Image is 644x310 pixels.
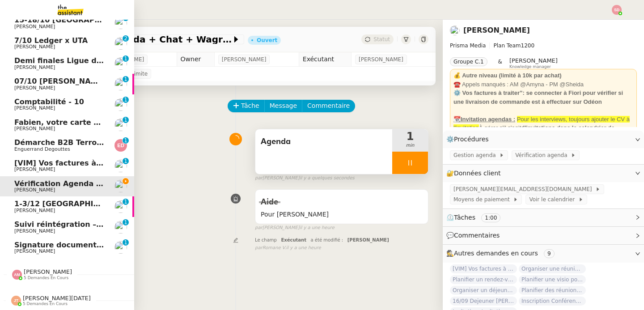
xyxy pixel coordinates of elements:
span: Exécutant [281,238,306,242]
nz-badge-sup: 1 [123,55,129,62]
span: 5 demandes en cours [24,276,68,280]
p: 1 [124,76,127,84]
u: 📆Invitation agendas : [453,116,515,123]
img: users%2F9GXHdUEgf7ZlSXdwo7B3iBDT3M02%2Favatar%2Fimages.jpeg [114,160,127,172]
span: Pour [PERSON_NAME] [261,209,423,220]
span: Prisma Media [450,42,486,49]
span: [PERSON_NAME] [509,57,558,64]
div: 🔐Données client [443,165,644,182]
span: 7/10 Ledger x UTA [14,36,88,45]
span: Agenda [261,135,387,149]
div: Ouvert [257,38,277,43]
p: 1 [124,219,127,227]
span: & [498,57,502,69]
span: Aide [261,198,278,206]
nz-badge-sup: 1 [123,117,129,123]
span: [PERSON_NAME] [14,248,55,254]
img: users%2FrZ9hsAwvZndyAxvpJrwIinY54I42%2Favatar%2FChatGPT%20Image%201%20aou%CC%82t%202025%2C%2011_1... [114,221,127,234]
span: [PERSON_NAME] [14,85,55,91]
span: par [255,224,263,232]
button: Message [264,100,302,112]
span: [PERSON_NAME] [24,268,72,275]
div: 💬Commentaires [443,227,644,244]
img: users%2FYpHCMxs0fyev2wOt2XOQMyMzL3F3%2Favatar%2Fb1d7cab4-399e-487a-a9b0-3b1e57580435 [114,78,127,90]
span: Vérification Agenda + Chat + Wagram (9h et 14h) [14,179,215,188]
span: 1 [392,131,428,142]
div: 🕵️Autres demandes en cours 9 [443,245,644,262]
span: Commentaires [454,232,500,239]
img: users%2F9GXHdUEgf7ZlSXdwo7B3iBDT3M02%2Favatar%2Fimages.jpeg [114,180,127,192]
span: il y a une heure [286,244,321,252]
nz-tag: Groupe C.1 [450,57,487,66]
img: users%2FNsDxpgzytqOlIY2WSYlFcHtx26m1%2Favatar%2F8901.jpg [114,98,127,111]
button: Tâche [228,100,265,112]
nz-badge-sup: 1 [123,219,129,225]
span: Organiser une réunion abonnement avec [PERSON_NAME] [519,264,586,273]
span: 1-3/12 [GEOGRAPHIC_DATA] [14,200,126,208]
nz-tag: 1:00 [481,213,500,222]
span: 15-18/10 [GEOGRAPHIC_DATA] - Conférence [14,16,190,24]
div: ⏲️Tâches 1:00 [443,209,644,226]
p: 1 [124,117,127,125]
span: Plan Team [493,42,521,49]
img: users%2FlTfsyV2F6qPWZMLkCFFmx0QkZeu2%2Favatar%2FChatGPT%20Image%201%20aou%CC%82t%202025%2C%2011_0... [114,17,127,29]
span: 07/10 [PERSON_NAME]<>Ledger [14,77,146,85]
nz-badge-sup: 1 [123,137,129,144]
nz-badge-sup: 1 [123,199,129,205]
span: [VIM] Vos factures à traiter [14,159,125,167]
p: 1 [124,55,127,64]
a: [PERSON_NAME] [463,26,530,34]
small: [PERSON_NAME] [255,224,335,232]
span: Inscription Conférence - L’art de la relation [519,297,586,306]
td: Exécutant [299,52,351,67]
div: ☎️ Appels manqués : AM @Amyna - PM @Sheida [453,80,633,89]
span: Planifier une visio pour consulter les stats [519,275,586,284]
span: Planifier des réunions régulières [519,286,586,295]
span: [PERSON_NAME] [359,55,403,64]
span: par [255,174,263,182]
span: [PERSON_NAME] [14,44,55,50]
span: 🔐 [446,168,504,178]
img: svg [612,5,622,15]
span: Suivi réintégration – Médecine du travail (PST35) + paiements effectués [14,220,306,229]
span: 5 demandes en cours [23,302,68,306]
nz-badge-sup: 1 [123,239,129,246]
nz-badge-sup: 1 [123,97,129,103]
span: Commentaire [307,101,350,111]
span: 🕵️ [446,250,558,257]
span: Statut [373,36,390,42]
small: Romane V. [255,244,321,252]
span: Procédures [454,136,489,143]
nz-badge-sup: 2 [123,35,129,42]
span: [PERSON_NAME] [14,24,55,30]
app-user-label: Knowledge manager [509,57,558,69]
button: Commentaire [302,100,355,112]
span: Demi finales Ligue des champions [14,56,152,65]
span: ⏲️ [446,214,508,221]
span: Le champ [255,238,277,242]
span: il y a quelques secondes [300,174,355,182]
td: Owner [177,52,214,67]
span: Tâches [454,214,475,221]
div: À gérer s'il s'agit (procédure "Gestion agenda" - Ne pas accepter les évènements dans l'agenda de... [453,115,633,176]
span: Comptabilité - 10 [14,98,84,106]
p: 1 [124,158,127,166]
span: Organiser un déjeuner avec [PERSON_NAME] [450,286,517,295]
span: Gestion agenda [453,151,499,160]
p: 1 [124,137,127,145]
small: [PERSON_NAME] [255,174,355,182]
span: Autres demandes en cours [454,250,538,257]
span: [VIM] Vos factures à traiter [450,264,517,273]
img: users%2FNsDxpgzytqOlIY2WSYlFcHtx26m1%2Favatar%2F8901.jpg [114,200,127,213]
span: [PERSON_NAME] [14,208,55,213]
strong: 💰 Autre niveau (limité à 10k par achat) [453,72,562,79]
span: [PERSON_NAME] [14,187,55,193]
span: Message [270,101,297,111]
span: a été modifié : [311,238,343,242]
span: Fabien, votre carte Liberté expire dans 9 jours [14,118,202,127]
span: Voir le calendrier [529,195,578,204]
img: svg [12,270,22,280]
span: Pour les interviews, toujours ajouter le CV à l'invitation [453,116,630,132]
img: svg [114,139,127,152]
span: Tâche [241,101,259,111]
